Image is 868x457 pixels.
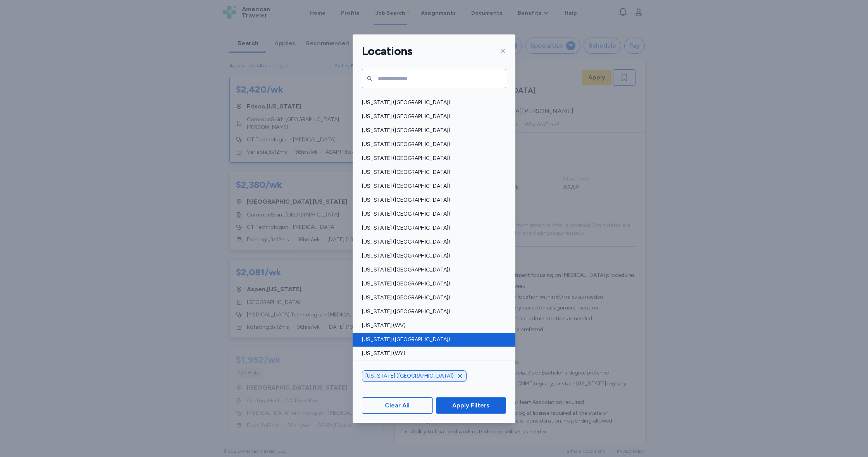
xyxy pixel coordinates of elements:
span: [US_STATE] ([GEOGRAPHIC_DATA]) [362,196,501,204]
span: [US_STATE] ([GEOGRAPHIC_DATA]) [362,99,501,107]
span: [US_STATE] ([GEOGRAPHIC_DATA]) [362,113,501,120]
span: [US_STATE] ([GEOGRAPHIC_DATA]) [365,372,454,380]
span: [US_STATE] ([GEOGRAPHIC_DATA]) [362,294,501,302]
span: [US_STATE] ([GEOGRAPHIC_DATA]) [362,141,501,148]
span: [US_STATE] ([GEOGRAPHIC_DATA]) [362,210,501,218]
span: [US_STATE] ([GEOGRAPHIC_DATA]) [362,280,501,288]
span: Clear All [385,401,410,410]
span: [US_STATE] ([GEOGRAPHIC_DATA]) [362,266,501,274]
span: [US_STATE] ([GEOGRAPHIC_DATA]) [362,168,501,176]
span: [US_STATE] ([GEOGRAPHIC_DATA]) [362,238,501,246]
span: [US_STATE] ([GEOGRAPHIC_DATA]) [362,155,501,162]
span: [US_STATE] ([GEOGRAPHIC_DATA]) [362,336,501,344]
button: Apply Filters [436,397,506,414]
span: [US_STATE] ([GEOGRAPHIC_DATA]) [362,224,501,232]
span: Apply Filters [452,401,489,410]
span: [US_STATE] ([GEOGRAPHIC_DATA]) [362,308,501,316]
button: Clear All [362,397,433,414]
h1: Locations [362,44,412,58]
span: [US_STATE] (WV) [362,322,501,330]
span: [US_STATE] ([GEOGRAPHIC_DATA]) [362,182,501,190]
span: [US_STATE] ([GEOGRAPHIC_DATA]) [362,127,501,134]
span: [US_STATE] ([GEOGRAPHIC_DATA]) [362,252,501,260]
span: [US_STATE] (WY) [362,350,501,357]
